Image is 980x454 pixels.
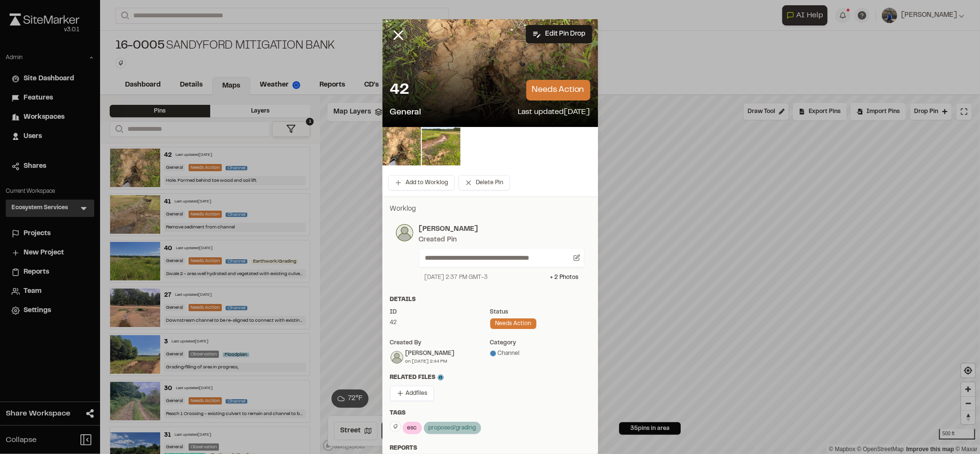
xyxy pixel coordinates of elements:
div: on [DATE] 2:44 PM [406,358,455,365]
p: needs action [526,80,590,101]
div: ID [390,308,490,316]
button: Delete Pin [458,175,510,190]
img: file [382,127,421,165]
span: Related Files [390,373,444,382]
div: Tags [390,409,590,417]
div: esc [403,422,422,434]
div: Created by [390,339,490,347]
div: Status [490,308,590,316]
div: Created Pin [419,235,457,245]
button: Edit Tags [390,421,401,432]
div: needs action [490,318,536,329]
button: Addfiles [390,386,434,401]
div: + 2 Photo s [550,273,579,282]
p: General [390,106,421,119]
span: Add files [406,389,428,398]
div: [PERSON_NAME] [406,349,455,358]
p: Last updated [DATE] [518,106,590,119]
div: proposed/grading [424,422,481,434]
img: Jon Roller [391,351,403,364]
p: 42 [390,81,409,100]
div: 42 [390,318,490,327]
div: Details [390,295,590,304]
div: category [490,339,590,347]
img: file [422,127,460,165]
div: Channel [490,349,590,358]
button: Add to Worklog [388,175,455,190]
div: Reports [390,444,590,453]
p: Worklog [390,204,590,214]
img: photo [396,224,413,241]
div: [DATE] 2:37 PM GMT-3 [425,273,488,282]
p: [PERSON_NAME] [419,224,585,235]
